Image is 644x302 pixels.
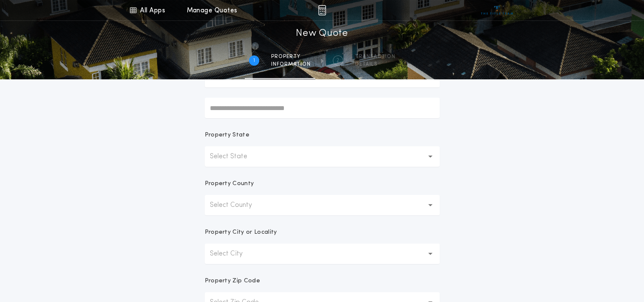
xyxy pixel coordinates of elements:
[355,61,395,68] span: details
[210,249,256,259] p: Select City
[205,146,440,167] button: Select State
[481,6,513,15] img: vs-icon
[205,244,440,264] button: Select City
[296,27,348,41] h1: New Quote
[355,53,395,60] span: Transaction
[205,228,277,237] p: Property City or Locality
[271,61,311,68] span: information
[210,151,261,162] p: Select State
[253,57,255,64] h2: 1
[205,195,440,215] button: Select County
[210,200,266,210] p: Select County
[205,180,254,188] p: Property County
[205,277,260,285] p: Property Zip Code
[336,57,339,64] h2: 2
[271,53,311,60] span: Property
[205,131,249,139] p: Property State
[318,5,326,15] img: img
